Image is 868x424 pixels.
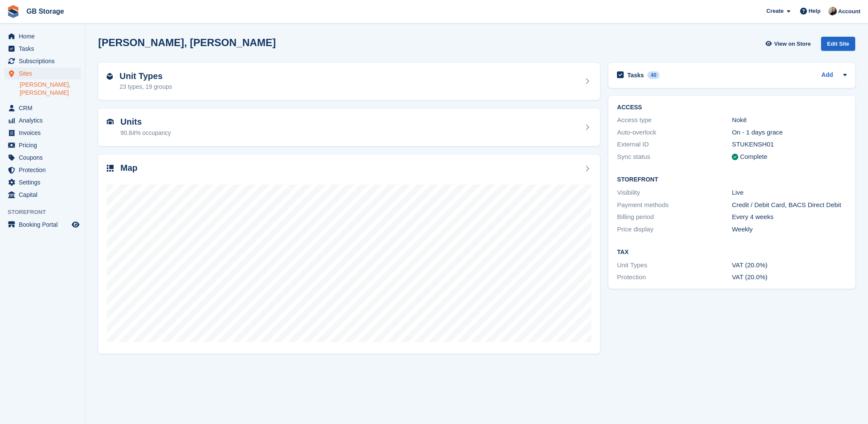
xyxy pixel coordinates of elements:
h2: Tax [617,249,847,256]
span: Settings [19,176,70,188]
h2: Units [120,117,171,127]
span: Storefront [8,208,85,216]
div: 90.84% occupancy [120,129,171,137]
span: Invoices [19,127,70,139]
div: Sync status [617,152,732,162]
div: Weekly [732,225,847,234]
div: VAT (20.0%) [732,260,847,270]
a: menu [4,139,81,151]
div: Price display [617,225,732,234]
a: Preview store [70,219,81,230]
div: Live [732,188,847,198]
img: map-icn-33ee37083ee616e46c38cad1a60f524a97daa1e2b2c8c0bc3eb3415660979fc1.svg [107,165,114,172]
a: [PERSON_NAME], [PERSON_NAME] [20,81,81,97]
span: Tasks [19,43,70,55]
a: Map [98,155,600,354]
h2: Tasks [627,71,644,79]
img: unit-type-icn-2b2737a686de81e16bb02015468b77c625bbabd49415b5ef34ead5e3b44a266d.svg [107,73,113,80]
div: Protection [617,272,732,282]
div: Unit Types [617,260,732,270]
span: Create [766,7,783,15]
div: Payment methods [617,200,732,210]
div: Credit / Debit Card, BACS Direct Debit [732,200,847,210]
div: Complete [740,152,767,162]
a: menu [4,67,81,79]
span: Coupons [19,152,70,164]
div: Nokē [732,115,847,125]
h2: Unit Types [120,71,172,81]
a: menu [4,55,81,67]
div: On - 1 days grace [732,128,847,137]
a: menu [4,43,81,55]
a: menu [4,176,81,188]
span: Home [19,30,70,42]
div: 40 [647,71,660,79]
a: menu [4,164,81,176]
div: STUKENSH01 [732,140,847,149]
a: menu [4,102,81,114]
span: View on Store [774,40,811,48]
div: VAT (20.0%) [732,272,847,282]
a: menu [4,114,81,126]
img: unit-icn-7be61d7bf1b0ce9d3e12c5938cc71ed9869f7b940bace4675aadf7bd6d80202e.svg [107,119,114,125]
div: 23 types, 19 groups [120,82,172,91]
div: Edit Site [821,37,855,51]
div: Auto-overlock [617,128,732,137]
h2: Map [120,163,137,173]
div: Billing period [617,212,732,222]
span: Capital [19,189,70,201]
span: Pricing [19,139,70,151]
img: stora-icon-8386f47178a22dfd0bd8f6a31ec36ba5ce8667c1dd55bd0f319d3a0aa187defe.svg [7,5,20,18]
span: Account [838,7,860,16]
div: Access type [617,115,732,125]
a: menu [4,30,81,42]
a: menu [4,189,81,201]
div: Visibility [617,188,732,198]
span: Help [809,7,821,15]
a: menu [4,127,81,139]
span: Booking Portal [19,219,70,231]
div: External ID [617,140,732,149]
a: menu [4,219,81,231]
div: Every 4 weeks [732,212,847,222]
a: Edit Site [821,37,855,54]
a: Units 90.84% occupancy [98,108,600,146]
a: Add [821,70,833,80]
a: menu [4,152,81,164]
span: Sites [19,67,70,79]
h2: ACCESS [617,104,847,111]
span: Protection [19,164,70,176]
img: Karl Walker [828,7,837,15]
span: CRM [19,102,70,114]
span: Analytics [19,114,70,126]
a: Unit Types 23 types, 19 groups [98,63,600,100]
h2: [PERSON_NAME], [PERSON_NAME] [98,37,276,48]
h2: Storefront [617,176,847,183]
a: View on Store [764,37,814,51]
span: Subscriptions [19,55,70,67]
a: GB Storage [23,4,67,18]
